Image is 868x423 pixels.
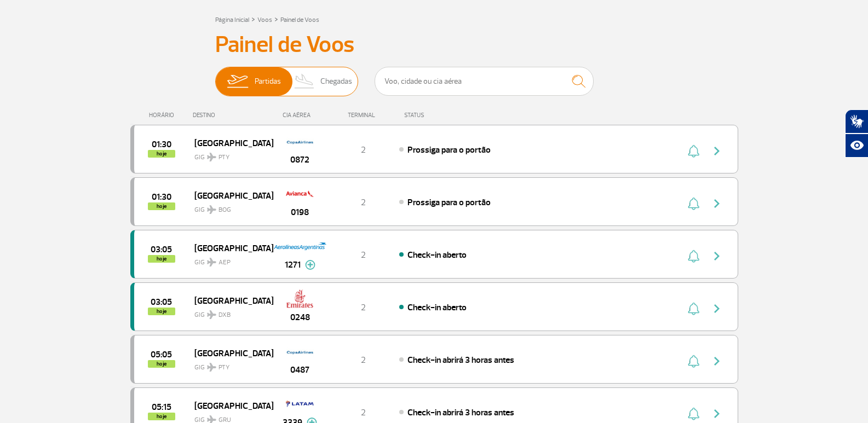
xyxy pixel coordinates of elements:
[327,112,399,119] div: TERMINAL
[148,150,175,158] span: hoje
[291,206,309,219] span: 0198
[207,153,216,161] img: destiny_airplane.svg
[194,136,265,150] span: [GEOGRAPHIC_DATA]
[151,246,172,253] span: 2025-08-25 03:05:00
[134,112,193,119] div: HORÁRIO
[215,16,249,24] a: Página Inicial
[710,250,723,263] img: seta-direita-painel-voo.svg
[289,67,321,96] img: slider-desembarque
[219,205,231,215] span: BOG
[219,310,231,320] span: DXB
[151,351,172,358] span: 2025-08-25 05:05:00
[845,109,868,134] button: Abrir tradutor de língua de sinais.
[151,298,172,306] span: 2025-08-25 03:05:00
[194,346,265,360] span: [GEOGRAPHIC_DATA]
[845,134,868,158] button: Abrir recursos assistivos.
[152,403,171,411] span: 2025-08-25 05:15:00
[290,363,309,376] span: 0487
[194,188,265,202] span: [GEOGRAPHIC_DATA]
[407,197,491,208] span: Prossiga para o portão
[148,308,175,315] span: hoje
[688,407,699,420] img: sino-painel-voo.svg
[290,153,309,166] span: 0872
[407,355,514,366] span: Check-in abrirá 3 horas antes
[148,202,175,210] span: hoje
[710,407,723,420] img: seta-direita-painel-voo.svg
[710,197,723,210] img: seta-direita-painel-voo.svg
[274,13,278,25] a: >
[320,67,352,96] span: Chegadas
[688,197,699,210] img: sino-painel-voo.svg
[152,193,171,201] span: 2025-08-25 01:30:00
[148,413,175,420] span: hoje
[194,252,265,268] span: GIG
[375,67,594,96] input: Voo, cidade ou cia aérea
[215,31,653,59] h3: Painel de Voos
[361,407,366,418] span: 2
[280,16,319,24] a: Painel de Voos
[251,13,255,25] a: >
[255,67,281,96] span: Partidas
[207,258,216,266] img: destiny_airplane.svg
[688,144,699,158] img: sino-painel-voo.svg
[219,363,229,373] span: PTY
[710,302,723,315] img: seta-direita-painel-voo.svg
[194,304,265,320] span: GIG
[193,112,273,119] div: DESTINO
[194,293,265,308] span: [GEOGRAPHIC_DATA]
[407,302,467,313] span: Check-in aberto
[407,407,514,418] span: Check-in abrirá 3 horas antes
[273,112,327,119] div: CIA AÉREA
[361,302,366,313] span: 2
[220,67,255,96] img: slider-embarque
[399,112,488,119] div: STATUS
[407,250,467,260] span: Check-in aberto
[361,250,366,260] span: 2
[710,355,723,368] img: seta-direita-painel-voo.svg
[152,141,171,148] span: 2025-08-25 01:30:00
[207,310,216,319] img: destiny_airplane.svg
[207,205,216,214] img: destiny_airplane.svg
[148,360,175,368] span: hoje
[257,16,272,24] a: Voos
[361,144,366,155] span: 2
[407,144,491,155] span: Prossiga para o portão
[207,363,216,372] img: destiny_airplane.svg
[290,311,310,324] span: 0248
[194,398,265,413] span: [GEOGRAPHIC_DATA]
[361,355,366,366] span: 2
[688,250,699,263] img: sino-painel-voo.svg
[305,260,315,270] img: mais-info-painel-voo.svg
[219,258,231,268] span: AEP
[194,199,265,215] span: GIG
[688,355,699,368] img: sino-painel-voo.svg
[194,147,265,163] span: GIG
[194,241,265,255] span: [GEOGRAPHIC_DATA]
[688,302,699,315] img: sino-painel-voo.svg
[148,255,175,263] span: hoje
[285,258,301,271] span: 1271
[361,197,366,208] span: 2
[219,153,229,163] span: PTY
[845,109,868,158] div: Plugin de acessibilidade da Hand Talk.
[194,357,265,373] span: GIG
[710,144,723,158] img: seta-direita-painel-voo.svg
